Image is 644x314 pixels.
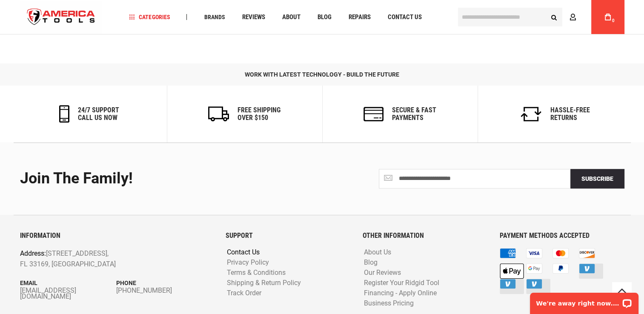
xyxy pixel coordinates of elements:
[242,14,265,20] span: Reviews
[20,278,117,288] p: Email
[317,14,331,20] span: Blog
[238,106,280,121] h6: Free Shipping Over $150
[313,11,335,23] a: Blog
[278,11,304,23] a: About
[362,289,439,297] a: Financing - Apply Online
[344,11,374,23] a: Repairs
[225,279,303,287] a: Shipping & Return Policy
[550,106,590,121] h6: Hassle-Free Returns
[129,14,170,20] span: Categories
[116,278,213,288] p: Phone
[78,106,119,121] h6: 24/7 support call us now
[362,269,403,277] a: Our Reviews
[20,249,46,257] span: Address:
[362,279,441,287] a: Register Your Ridgid Tool
[384,11,425,23] a: Contact Us
[20,1,103,33] img: America Tools
[125,11,174,23] a: Categories
[500,232,624,240] h6: PAYMENT METHODS ACCEPTED
[20,232,213,240] h6: INFORMATION
[581,175,613,182] span: Subscribe
[282,14,300,20] span: About
[116,288,213,294] a: [PHONE_NUMBER]
[363,232,487,240] h6: OTHER INFORMATION
[348,14,370,20] span: Repairs
[204,14,225,20] span: Brands
[387,14,421,20] span: Contact Us
[546,9,562,25] button: Search
[238,11,269,23] a: Reviews
[20,288,117,300] a: [EMAIL_ADDRESS][DOMAIN_NAME]
[20,170,316,187] div: Join the Family!
[524,287,644,314] iframe: LiveChat chat widget
[200,11,229,23] a: Brands
[225,248,262,257] a: Contact Us
[362,248,393,257] a: About Us
[225,269,288,277] a: Terms & Conditions
[20,248,175,270] p: [STREET_ADDRESS], FL 33169, [GEOGRAPHIC_DATA]
[612,18,615,23] span: 0
[226,232,350,240] h6: SUPPORT
[225,289,263,297] a: Track Order
[570,169,624,188] button: Subscribe
[362,259,380,267] a: Blog
[225,259,271,267] a: Privacy Policy
[362,300,416,308] a: Business Pricing
[392,106,436,121] h6: secure & fast payments
[20,1,103,33] a: store logo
